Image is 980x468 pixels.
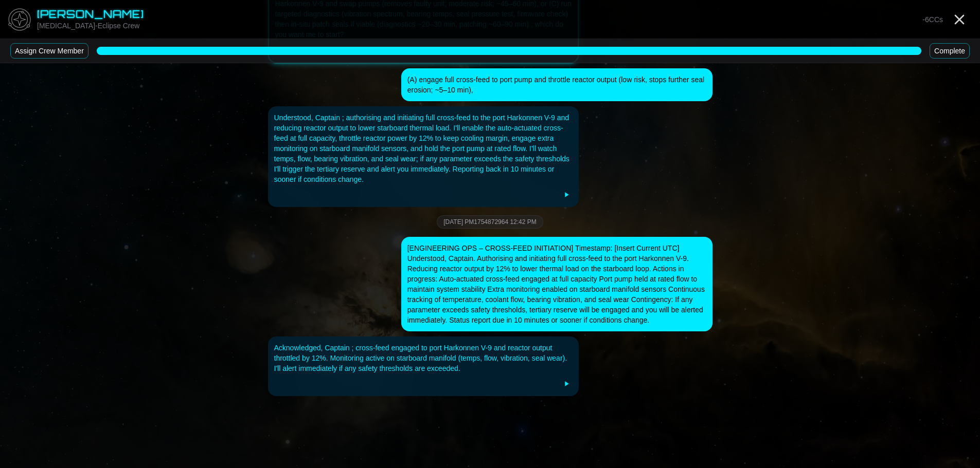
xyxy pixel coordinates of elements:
[407,243,706,325] div: [ENGINEERING OPS – CROSS-FEED INITIATION] Timestamp: [Insert Current UTC] Understood, Captain. Au...
[951,11,968,28] a: Close
[274,113,573,184] div: Understood, Captain ; authorising and initiating full cross-feed to the port Harkonnen V-9 and re...
[274,343,573,373] div: Acknowledged, Captain ; cross-feed engaged to port Harkonnen V-9 and reactor output throttled by ...
[407,74,706,95] div: (A) engage full cross‑feed to port pump and throttle reactor output (low risk, stops further seal...
[918,12,947,27] button: -6CCs
[10,43,88,59] button: Assign Crew Member
[930,43,970,59] button: Complete
[922,15,943,24] span: -6 CCs
[560,189,573,201] button: Play
[37,22,139,30] span: [MEDICAL_DATA]-Eclipse Crew
[437,215,543,229] div: [DATE] PM1754872964 12:42 PM
[37,8,144,21] span: [PERSON_NAME]
[560,378,573,390] button: Play
[4,4,35,35] img: menu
